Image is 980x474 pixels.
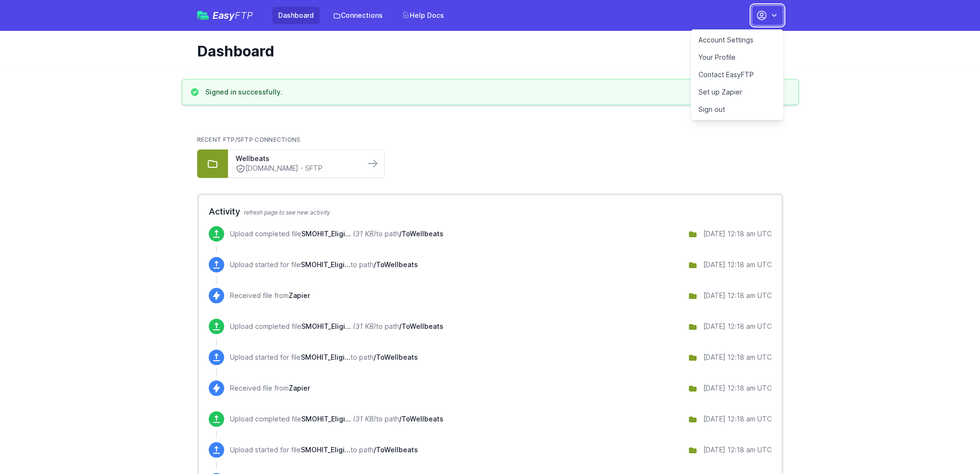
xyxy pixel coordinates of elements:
span: /ToWellbeats [399,415,443,423]
span: SMOHIT_Eligibility_09082025.csv [301,415,351,423]
span: SMOHIT_Eligibility_09102025.csv [301,260,350,269]
div: [DATE] 12:18 am UTC [703,291,772,300]
a: Contact EasyFTP [691,66,783,83]
h3: Signed in successfully. [205,87,282,97]
span: /ToWellbeats [399,230,443,238]
div: [DATE] 12:18 am UTC [703,383,772,393]
p: Upload completed file to path [230,229,443,239]
span: SMOHIT_Eligibility_09102025.csv [301,230,351,238]
a: [DOMAIN_NAME] - SFTP [236,163,357,174]
span: /ToWellbeats [374,446,418,454]
a: EasyFTP [197,11,253,20]
i: (31 KB) [353,322,376,330]
a: Connections [327,7,389,24]
i: (31 KB) [353,230,376,238]
span: SMOHIT_Eligibility_09092025.csv [301,353,350,361]
p: Upload started for file to path [230,445,418,455]
p: Received file from [230,383,310,393]
a: Help Docs [396,7,450,24]
span: Zapier [289,384,310,392]
span: SMOHIT_Eligibility_09082025.csv [301,446,350,454]
span: /ToWellbeats [399,322,443,330]
div: [DATE] 12:18 am UTC [703,322,772,331]
span: FTP [235,10,253,21]
span: SMOHIT_Eligibility_09092025.csv [301,322,351,330]
div: [DATE] 12:18 am UTC [703,229,772,239]
h2: Recent FTP/SFTP Connections [197,136,783,144]
span: Easy [213,11,253,20]
span: /ToWellbeats [374,353,418,361]
p: Upload started for file to path [230,260,418,270]
img: easyftp_logo.png [197,11,209,20]
a: Your Profile [691,49,783,66]
div: [DATE] 12:18 am UTC [703,414,772,424]
a: Set up Zapier [691,83,783,101]
h2: Activity [209,205,772,218]
p: Upload completed file to path [230,414,443,424]
p: Upload started for file to path [230,352,418,362]
h1: Dashboard [197,42,776,60]
div: [DATE] 12:18 am UTC [703,445,772,455]
div: [DATE] 12:18 am UTC [703,260,772,270]
span: /ToWellbeats [374,260,418,269]
i: (31 KB) [353,415,376,423]
div: [DATE] 12:18 am UTC [703,352,772,362]
span: Zapier [289,291,310,299]
a: Dashboard [272,7,320,24]
a: Account Settings [691,31,783,49]
a: Sign out [691,101,783,118]
p: Received file from [230,291,310,300]
p: Upload completed file to path [230,322,443,331]
a: Wellbeats [236,154,357,163]
span: refresh page to see new activity [244,209,330,216]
